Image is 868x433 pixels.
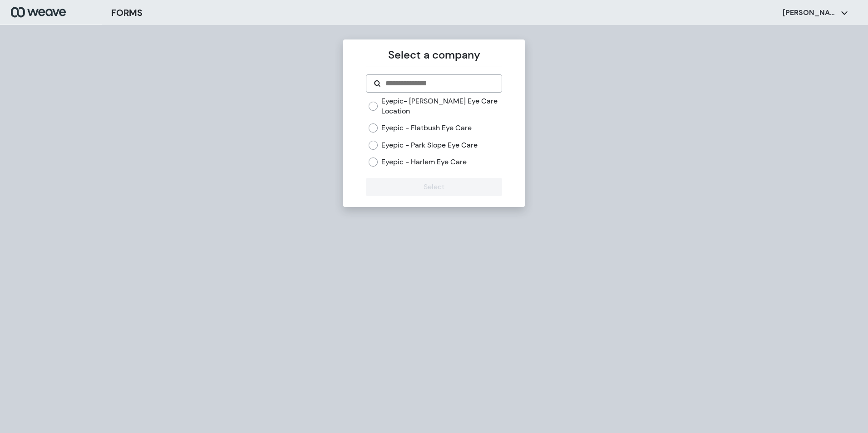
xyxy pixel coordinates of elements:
[381,140,478,150] label: Eyepic - Park Slope Eye Care
[366,47,502,63] p: Select a company
[366,178,502,196] button: Select
[783,8,837,18] p: [PERSON_NAME]
[381,157,467,167] label: Eyepic - Harlem Eye Care
[385,78,494,89] input: Search
[381,96,502,116] label: Eyepic- [PERSON_NAME] Eye Care Location
[111,6,143,20] h3: FORMS
[381,123,472,133] label: Eyepic - Flatbush Eye Care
